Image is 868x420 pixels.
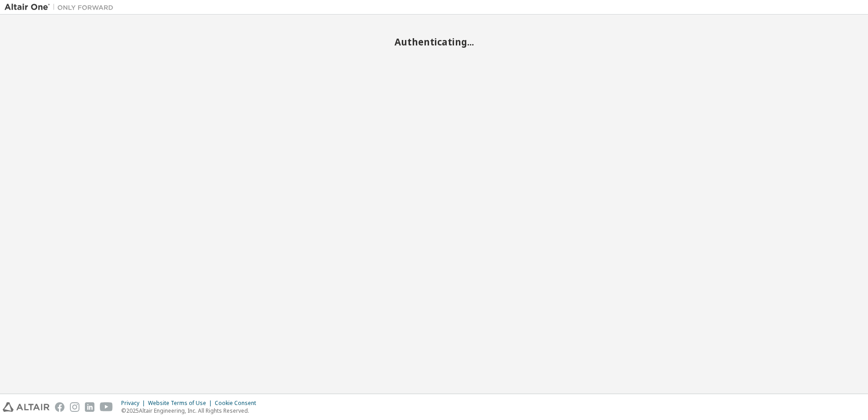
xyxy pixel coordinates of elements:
[121,400,148,407] div: Privacy
[5,3,118,12] img: Altair One
[70,402,79,412] img: instagram.svg
[55,402,64,412] img: facebook.svg
[85,402,94,412] img: linkedin.svg
[215,400,261,407] div: Cookie Consent
[100,402,113,412] img: youtube.svg
[148,400,215,407] div: Website Terms of Use
[3,402,49,412] img: altair_logo.svg
[121,407,261,415] p: © 2025 Altair Engineering, Inc. All Rights Reserved.
[5,36,863,48] h2: Authenticating...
